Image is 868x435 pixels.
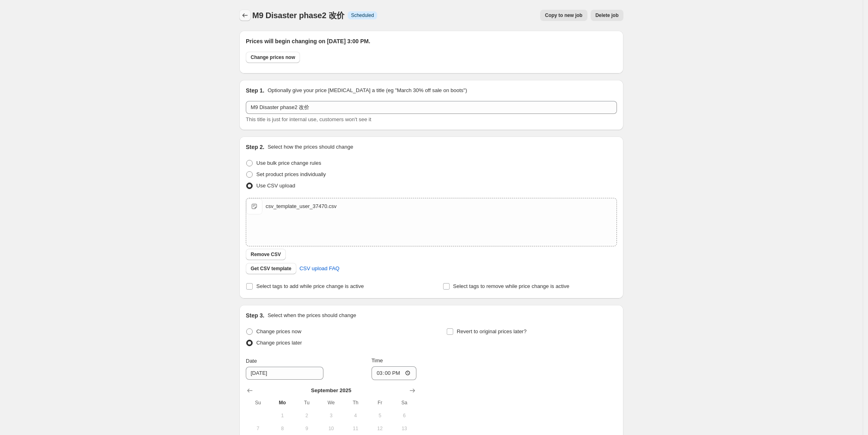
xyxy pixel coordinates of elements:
[295,409,319,422] button: Tuesday September 2 2025
[246,396,270,409] th: Sunday
[246,37,617,45] h2: Prices will begin changing on [DATE] 3:00 PM.
[246,358,257,364] span: Date
[300,265,340,273] span: CSV upload FAQ
[319,422,343,435] button: Wednesday September 10 2025
[540,10,587,21] button: Copy to new job
[295,262,344,275] a: CSV upload FAQ
[392,396,416,409] th: Saturday
[395,399,413,406] span: Sa
[256,328,301,334] span: Change prices now
[246,249,286,260] button: Remove CSV
[346,399,364,406] span: Th
[273,412,291,419] span: 1
[256,171,326,177] span: Set product prices individually
[246,116,371,122] span: This title is just for internal use, customers won't see it
[371,412,389,419] span: 5
[372,357,383,364] span: Time
[371,425,389,432] span: 12
[453,283,570,289] span: Select tags to remove while price change is active
[246,86,264,95] h2: Step 1.
[270,422,294,435] button: Monday September 8 2025
[246,143,264,151] h2: Step 2.
[322,412,340,419] span: 3
[395,412,413,419] span: 6
[346,425,364,432] span: 11
[343,409,367,422] button: Thursday September 4 2025
[407,385,418,396] button: Show next month, October 2025
[251,265,291,272] span: Get CSV template
[368,422,392,435] button: Friday September 12 2025
[295,422,319,435] button: Tuesday September 9 2025
[256,283,364,289] span: Select tags to add while price change is active
[298,425,316,432] span: 9
[295,396,319,409] th: Tuesday
[244,385,256,396] button: Show previous month, August 2025
[268,143,353,151] p: Select how the prices should change
[252,11,344,20] span: M9 Disaster phase2 改价
[322,399,340,406] span: We
[596,12,619,19] span: Delete job
[343,396,367,409] th: Thursday
[256,183,295,189] span: Use CSV upload
[346,412,364,419] span: 4
[273,399,291,406] span: Mo
[371,399,389,406] span: Fr
[246,101,617,114] input: 30% off holiday sale
[392,422,416,435] button: Saturday September 13 2025
[268,86,467,95] p: Optionally give your price [MEDICAL_DATA] a title (eg "March 30% off sale on boots")
[372,366,417,380] input: 12:00
[246,52,300,63] button: Change prices now
[392,409,416,422] button: Saturday September 6 2025
[395,425,413,432] span: 13
[322,425,340,432] span: 10
[298,412,316,419] span: 2
[591,10,623,21] button: Delete job
[319,409,343,422] button: Wednesday September 3 2025
[270,409,294,422] button: Monday September 1 2025
[273,425,291,432] span: 8
[251,251,281,258] span: Remove CSV
[368,409,392,422] button: Friday September 5 2025
[368,396,392,409] th: Friday
[266,202,337,210] div: csv_template_user_37470.csv
[270,396,294,409] th: Monday
[239,10,251,21] button: Price change jobs
[246,311,264,319] h2: Step 3.
[545,12,583,19] span: Copy to new job
[256,160,321,166] span: Use bulk price change rules
[246,367,323,380] input: 9/15/2025
[343,422,367,435] button: Thursday September 11 2025
[251,54,295,61] span: Change prices now
[319,396,343,409] th: Wednesday
[457,328,527,334] span: Revert to original prices later?
[249,425,267,432] span: 7
[256,340,302,346] span: Change prices later
[246,263,296,274] button: Get CSV template
[246,422,270,435] button: Sunday September 7 2025
[351,12,374,19] span: Scheduled
[268,311,356,319] p: Select when the prices should change
[298,399,316,406] span: Tu
[249,399,267,406] span: Su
